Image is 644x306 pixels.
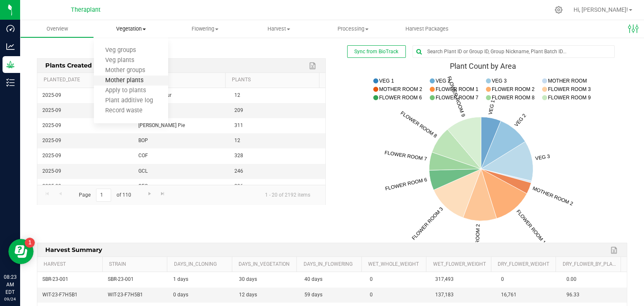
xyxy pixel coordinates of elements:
[316,20,390,38] a: Processing
[174,261,229,268] a: Days_in_Cloning
[307,60,319,71] a: Export to Excel
[4,273,16,296] p: 08:23 AM EDT
[169,25,241,33] span: Flowering
[304,261,358,268] a: Days_in_Flowering
[133,118,229,133] td: [PERSON_NAME] Pie
[138,77,222,83] a: Strain
[6,42,15,51] inline-svg: Analytics
[133,179,229,194] td: GFC
[548,95,591,101] text: FLOWER ROOM 9
[574,6,628,13] span: Hi, [PERSON_NAME]!
[553,6,564,14] div: Manage settings
[37,118,133,133] td: 2025-09
[71,6,101,13] span: Theraplant
[354,49,398,54] span: Sync from BioTrack
[94,20,168,38] a: Vegetation Veg groups Veg plants Mother groups Mother plants Apply to plants Plant additive log R...
[96,189,111,202] input: 1
[498,261,553,268] a: Dry_Flower_Weight
[492,86,535,92] text: FLOWER ROOM 2
[43,59,159,72] span: Plants Created per Month by Strain
[94,107,154,114] span: Record waste
[338,62,627,70] div: Plant Count by Area
[548,78,587,84] text: MOTHER ROOM
[496,288,561,303] td: 16,761
[390,20,464,38] a: Harvest Packages
[94,77,155,84] span: Mother plants
[44,77,128,83] a: Planted_Date
[37,272,103,287] td: SBR-23-001
[37,88,133,103] td: 2025-09
[8,239,34,264] iframe: Resource center
[168,272,234,287] td: 1 days
[229,88,325,103] td: 12
[103,272,168,287] td: SBR-23-001
[229,148,325,163] td: 328
[6,60,15,69] inline-svg: Grow
[317,25,390,33] span: Processing
[229,133,325,148] td: 12
[6,24,15,33] inline-svg: Dashboard
[492,95,535,101] text: FLOWER ROOM 8
[299,272,365,287] td: 40 days
[133,103,229,118] td: APT
[347,45,406,58] button: Sync from BioTrack
[157,189,169,200] a: Go to the last page
[234,272,299,287] td: 30 days
[43,243,105,256] span: Harvest Summary
[430,272,496,287] td: 317,493
[394,25,460,33] span: Harvest Packages
[563,261,618,268] a: Dry_Flower_by_Plant
[229,103,325,118] td: 209
[436,86,478,92] text: FLOWER ROOM 1
[37,164,133,179] td: 2025-09
[103,288,168,303] td: WIT-23-F7H5B1
[6,78,15,87] inline-svg: Inventory
[133,148,229,163] td: COF
[133,164,229,179] td: GCL
[94,57,145,64] span: Veg plants
[242,25,315,33] span: Harvest
[379,86,422,92] text: MOTHER ROOM 2
[94,25,168,33] span: Vegetation
[168,20,242,38] a: Flowering
[548,86,591,92] text: FLOWER ROOM 3
[94,47,147,54] span: Veg groups
[258,189,317,201] span: 1 - 20 of 2192 items
[232,77,316,83] a: Plants
[229,179,325,194] td: 296
[109,261,164,268] a: Strain
[299,288,365,303] td: 59 days
[492,78,507,84] text: VEG 3
[94,67,156,74] span: Mother groups
[37,133,133,148] td: 2025-09
[379,95,422,101] text: FLOWER ROOM 6
[436,95,478,101] text: FLOWER ROOM 7
[436,78,451,84] text: VEG 2
[35,25,79,33] span: Overview
[365,272,430,287] td: 0
[229,118,325,133] td: 311
[608,245,621,256] a: Export to Excel
[433,261,488,268] a: Wet_Flower_Weight
[239,261,293,268] a: Days_in_Vegetation
[37,148,133,163] td: 2025-09
[561,288,627,303] td: 96.33
[94,97,164,104] span: Plant additive log
[94,87,157,94] span: Apply to plants
[242,20,316,38] a: Harvest
[496,272,561,287] td: 0
[413,46,614,57] input: Search Plant ID or Group ID, Group Nickname, Plant Batch ID...
[234,288,299,303] td: 12 days
[229,164,325,179] td: 246
[430,288,496,303] td: 137,183
[365,288,430,303] td: 0
[168,288,234,303] td: 0 days
[4,296,16,302] p: 09/24
[368,261,423,268] a: Wet_Whole_Weight
[561,272,627,287] td: 0.00
[20,20,94,38] a: Overview
[72,189,138,202] span: Page of 110
[37,179,133,194] td: 2025-09
[37,103,133,118] td: 2025-09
